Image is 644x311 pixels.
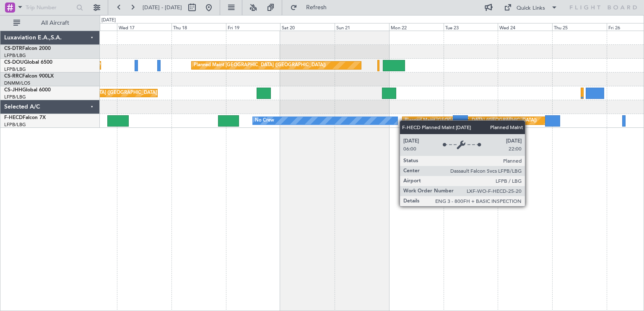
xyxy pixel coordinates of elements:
[4,122,26,128] a: LFPB/LBG
[4,66,26,73] a: LFPB/LBG
[4,115,23,120] span: F-HECD
[22,20,88,26] span: All Aircraft
[500,1,562,14] button: Quick Links
[143,4,182,11] span: [DATE] - [DATE]
[498,23,552,31] div: Wed 24
[4,52,26,59] a: LFPB/LBG
[226,23,280,31] div: Fri 19
[4,80,30,86] a: DNMM/LOS
[4,46,22,51] span: CS-DTR
[299,5,334,10] span: Refresh
[4,94,26,100] a: LFPB/LBG
[101,17,116,24] div: [DATE]
[4,46,51,51] a: CS-DTRFalcon 2000
[194,59,326,72] div: Planned Maint [GEOGRAPHIC_DATA] ([GEOGRAPHIC_DATA])
[4,88,22,93] span: CS-JHH
[444,23,498,31] div: Tue 23
[4,60,24,65] span: CS-DOU
[4,74,54,79] a: CS-RRCFalcon 900LX
[280,23,335,31] div: Sat 20
[286,1,337,14] button: Refresh
[9,16,91,30] button: All Aircraft
[171,23,226,31] div: Thu 18
[4,74,22,79] span: CS-RRC
[552,23,607,31] div: Thu 25
[255,114,274,127] div: No Crew
[335,23,389,31] div: Sun 21
[4,88,51,93] a: CS-JHHGlobal 6000
[405,114,537,127] div: Planned Maint [GEOGRAPHIC_DATA] ([GEOGRAPHIC_DATA])
[389,23,444,31] div: Mon 22
[4,115,46,120] a: F-HECDFalcon 7X
[517,4,545,13] div: Quick Links
[26,1,74,14] input: Trip Number
[117,23,171,31] div: Wed 17
[4,60,52,65] a: CS-DOUGlobal 6500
